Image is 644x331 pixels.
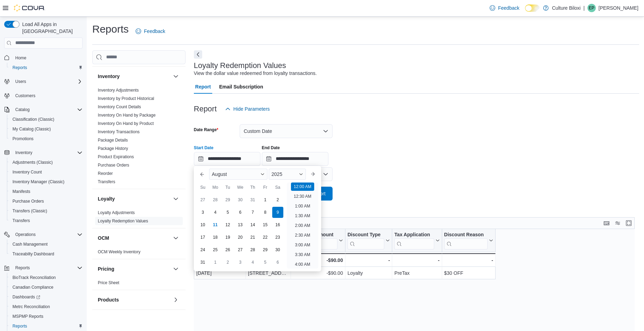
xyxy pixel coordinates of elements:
span: Inventory [15,150,32,155]
li: 1:30 AM [292,212,313,220]
div: day-28 [247,244,258,255]
span: Cash Management [12,241,48,247]
a: Reports [10,63,30,72]
span: Canadian Compliance [12,285,53,290]
span: Transfers [10,217,83,225]
a: Inventory On Hand by Package [98,113,156,118]
button: Manifests [7,187,85,196]
a: Loyalty Redemption Values [98,219,148,223]
span: Adjustments (Classic) [12,160,53,165]
h1: Reports [92,22,129,36]
span: Classification (Classic) [12,117,54,122]
div: day-11 [210,219,221,230]
a: Reorder [98,171,113,176]
input: Dark Mode [525,5,540,12]
button: Metrc Reconciliation [7,302,85,312]
h3: Loyalty [98,195,115,202]
span: Hide Parameters [233,105,270,112]
span: 2025 [272,171,282,177]
p: Culture Biloxi [552,4,581,12]
span: Reports [12,264,83,272]
span: Inventory On Hand by Product [98,121,154,126]
a: BioTrack Reconciliation [10,273,59,282]
span: Inventory Manager (Classic) [10,178,83,186]
div: day-15 [260,219,271,230]
div: day-10 [197,219,208,230]
li: 1:00 AM [292,202,313,210]
span: My Catalog (Classic) [10,125,83,133]
span: Traceabilty Dashboard [10,250,83,258]
button: Products [172,296,180,304]
button: Loyalty [98,195,170,202]
div: - [394,256,439,264]
h3: Loyalty Redemption Values [194,61,286,70]
div: day-2 [272,194,283,205]
a: Dashboards [7,292,85,302]
a: Transfers [98,179,115,184]
div: Discount Reason [444,231,487,249]
span: Manifests [12,189,30,194]
li: 3:30 AM [292,251,313,259]
a: OCM Weekly Inventory [98,249,140,254]
span: Report [195,80,211,94]
button: Discount Type [347,231,390,249]
span: Inventory [12,148,83,157]
a: My Catalog (Classic) [10,125,54,133]
span: Transfers (Classic) [12,208,47,214]
h3: Pricing [98,265,114,272]
input: Press the down key to open a popover containing a calendar. [262,152,328,166]
span: Cash Management [10,240,83,248]
a: Traceabilty Dashboard [10,250,57,258]
div: day-30 [272,244,283,255]
span: Classification (Classic) [10,115,83,124]
div: day-16 [272,219,283,230]
span: Customers [12,91,83,100]
a: Dashboards [10,293,43,301]
a: Reports [10,322,30,330]
div: Th [247,182,258,193]
button: Pricing [172,265,180,273]
span: Purchase Orders [10,197,83,205]
li: 2:30 AM [292,231,313,239]
div: day-5 [260,257,271,268]
div: day-29 [260,244,271,255]
li: 12:30 AM [291,192,314,201]
button: Custom Date [240,124,333,138]
div: day-17 [197,232,208,243]
span: Metrc Reconciliation [10,303,83,311]
label: Start Date [194,145,214,151]
div: Discount Amount [293,231,337,249]
div: day-20 [235,232,246,243]
div: day-25 [210,244,221,255]
button: Cash Management [7,239,85,249]
button: Display options [613,219,622,227]
p: | [583,4,585,12]
div: Sa [272,182,283,193]
div: day-12 [222,219,233,230]
span: Users [15,79,26,84]
div: day-29 [222,194,233,205]
a: Metrc Reconciliation [10,303,53,311]
span: Purchase Orders [98,162,129,168]
a: Purchase Orders [10,197,47,205]
div: Button. Open the month selector. August is currently selected. [209,169,267,180]
div: Su [197,182,208,193]
div: Discount Reason [444,231,487,238]
span: Reports [10,63,83,72]
span: Reports [10,322,83,330]
div: day-31 [247,194,258,205]
a: Package Details [98,138,128,143]
span: August [212,171,227,177]
div: day-27 [197,194,208,205]
div: day-18 [210,232,221,243]
button: Next month [307,169,318,180]
div: - [444,256,493,264]
div: day-7 [247,207,258,218]
button: Enter fullscreen [625,219,633,227]
a: Transfers (Classic) [10,207,50,215]
div: day-4 [247,257,258,268]
button: Operations [12,230,38,239]
button: Operations [1,230,85,239]
span: Catalog [15,107,29,112]
p: Showing 1 of 1 [194,209,639,216]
